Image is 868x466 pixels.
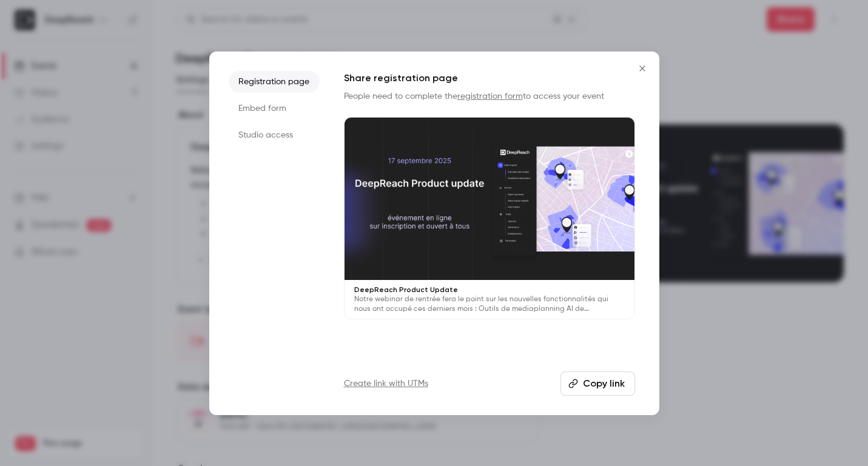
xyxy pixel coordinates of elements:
p: People need to complete the to access your event [344,90,635,102]
li: Embed form [229,98,320,119]
a: Create link with UTMs [344,378,428,390]
li: Registration page [229,71,320,93]
button: Close [630,56,654,81]
p: Notre webinar de rentrée fera le point sur les nouvelles fonctionnalités qui nous ont occupé ces ... [354,295,625,314]
p: DeepReach Product Update [354,285,625,295]
h1: Share registration page [344,71,635,85]
a: registration form [457,92,523,101]
li: Studio access [229,124,320,146]
a: DeepReach Product UpdateNotre webinar de rentrée fera le point sur les nouvelles fonctionnalités ... [344,117,635,320]
button: Copy link [560,371,635,396]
